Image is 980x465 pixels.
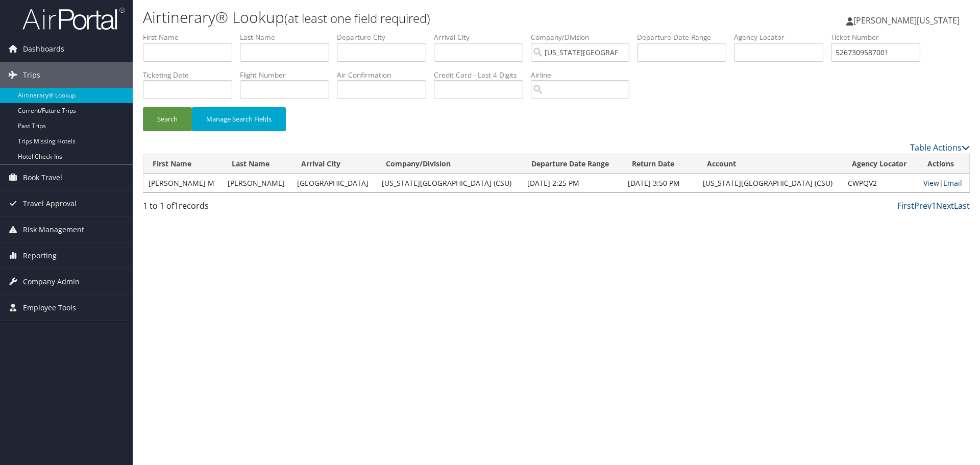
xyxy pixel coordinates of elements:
th: Actions [918,154,969,174]
td: [DATE] 2:25 PM [522,174,623,192]
span: Employee Tools [23,295,76,321]
label: Company/Division [531,32,637,42]
label: Airline [531,70,637,80]
img: airportal-logo.png [22,7,125,31]
span: Company Admin [23,269,80,295]
th: Agency Locator: activate to sort column ascending [843,154,918,174]
th: Last Name: activate to sort column ascending [223,154,292,174]
th: Company/Division [377,154,522,174]
td: [PERSON_NAME] M [143,174,223,192]
span: Trips [23,62,40,88]
td: [DATE] 3:50 PM [623,174,698,192]
td: CWPQV2 [843,174,918,192]
a: Prev [914,200,932,211]
a: [PERSON_NAME][US_STATE] [846,5,970,36]
label: Flight Number [240,70,337,80]
a: Email [943,178,962,188]
label: Ticket Number [831,32,928,42]
a: Last [954,200,970,211]
span: 1 [174,200,179,211]
label: Arrival City [434,32,531,42]
th: Arrival City: activate to sort column ascending [292,154,377,174]
a: View [923,178,939,188]
td: [PERSON_NAME] [223,174,292,192]
a: 1 [932,200,936,211]
span: Risk Management [23,217,84,242]
span: Travel Approval [23,191,77,216]
label: Departure City [337,32,434,42]
label: Ticketing Date [143,70,240,80]
label: Credit Card - Last 4 Digits [434,70,531,80]
th: Departure Date Range: activate to sort column ascending [522,154,623,174]
th: First Name: activate to sort column ascending [143,154,223,174]
td: [GEOGRAPHIC_DATA] [292,174,377,192]
a: First [897,200,914,211]
label: Last Name [240,32,337,42]
a: Next [936,200,954,211]
a: Table Actions [910,142,970,153]
div: 1 to 1 of records [143,200,338,217]
label: Air Confirmation [337,70,434,80]
th: Return Date: activate to sort column ascending [623,154,698,174]
span: Book Travel [23,165,62,190]
th: Account: activate to sort column ascending [698,154,843,174]
span: [PERSON_NAME][US_STATE] [853,15,960,26]
button: Manage Search Fields [192,107,286,131]
td: [US_STATE][GEOGRAPHIC_DATA] (CSU) [377,174,522,192]
span: Dashboards [23,36,64,62]
label: Agency Locator [734,32,831,42]
span: Reporting [23,243,57,268]
small: (at least one field required) [284,10,430,27]
h1: Airtinerary® Lookup [143,7,694,28]
label: First Name [143,32,240,42]
td: [US_STATE][GEOGRAPHIC_DATA] (CSU) [698,174,843,192]
button: Search [143,107,192,131]
td: | [918,174,969,192]
label: Departure Date Range [637,32,734,42]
